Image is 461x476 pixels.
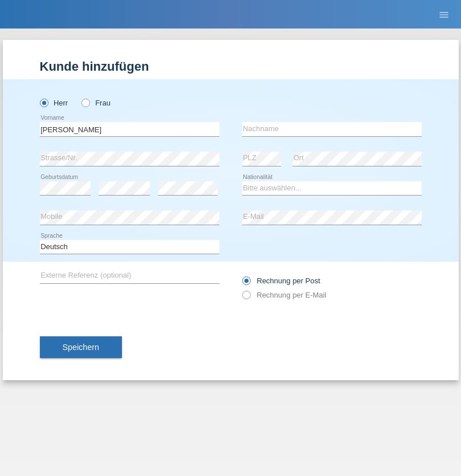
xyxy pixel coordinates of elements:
[242,276,250,291] input: Rechnung per Post
[433,11,455,18] a: menu
[40,99,68,107] label: Herr
[81,99,89,106] input: Frau
[242,291,250,305] input: Rechnung per E-Mail
[438,9,450,21] i: menu
[63,343,99,352] span: Speichern
[81,99,111,107] label: Frau
[242,276,320,285] label: Rechnung per Post
[40,336,122,358] button: Speichern
[40,59,422,74] h1: Kunde hinzufügen
[40,99,47,106] input: Herr
[242,291,327,299] label: Rechnung per E-Mail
